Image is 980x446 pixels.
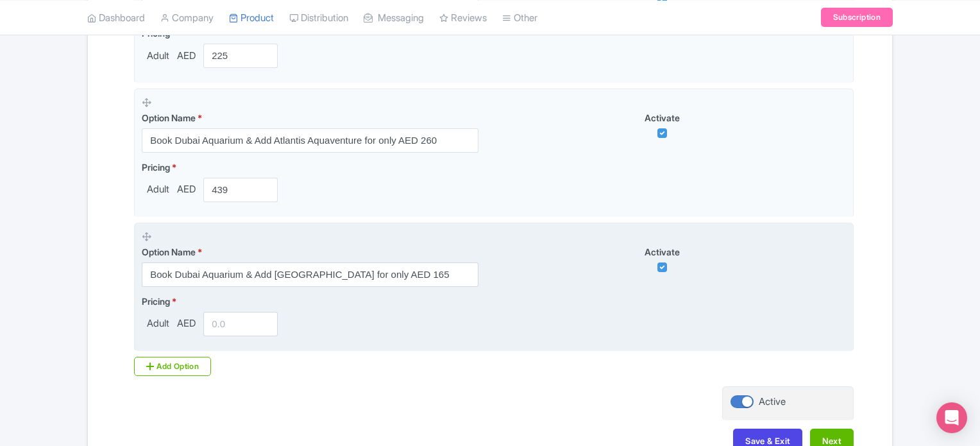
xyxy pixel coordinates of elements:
input: Option Name [142,262,478,287]
span: Option Name [142,112,196,123]
span: Pricing [142,296,170,307]
span: Option Name [142,246,196,257]
span: AED [174,182,198,197]
span: Adult [142,182,174,197]
input: 0.0 [203,44,278,68]
span: AED [174,49,198,64]
a: Subscription [821,8,893,27]
span: AED [174,316,198,331]
span: Activate [645,112,680,123]
span: Adult [142,316,174,331]
span: Adult [142,49,174,64]
div: Active [759,395,786,409]
input: 0.0 [203,178,278,202]
div: Open Intercom Messenger [936,402,967,433]
span: Pricing [142,28,170,39]
span: Pricing [142,162,170,173]
input: 0.0 [203,312,278,336]
div: Add Option [134,357,211,376]
input: Option Name [142,128,478,153]
span: Activate [645,246,680,257]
